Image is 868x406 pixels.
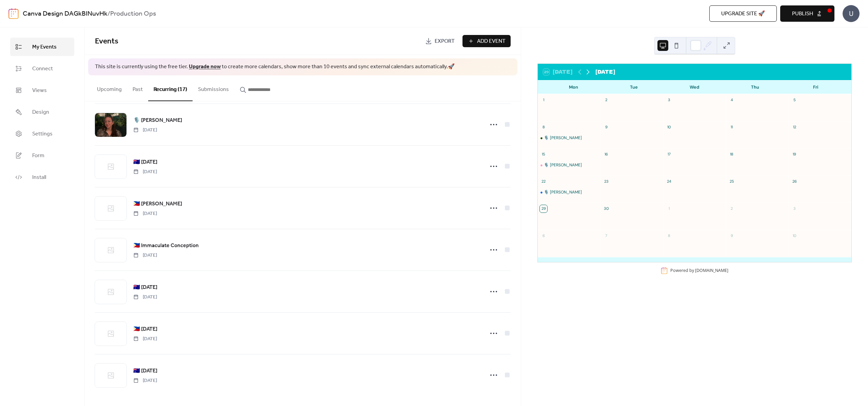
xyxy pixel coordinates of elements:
[791,151,798,158] div: 19
[721,10,765,18] span: Upgrade site 🚀
[538,190,600,195] div: 🎙️ Syd
[603,178,610,185] div: 23
[540,124,547,131] div: 8
[133,200,182,208] span: 🇵🇭 [PERSON_NAME]
[127,75,148,100] button: Past
[10,125,74,143] a: Settings
[420,35,460,47] a: Export
[10,38,74,56] a: My Events
[728,151,735,158] div: 18
[595,68,615,76] div: [DATE]
[540,151,547,158] div: 15
[728,205,735,213] div: 2
[665,151,673,158] div: 17
[110,7,156,20] b: Production Ops
[148,75,193,101] button: Recurring (17)
[10,146,74,165] a: Form
[728,124,735,131] div: 11
[8,8,19,19] img: logo
[133,158,157,166] span: 🇦🇺 [DATE]
[540,178,547,185] div: 22
[791,96,798,104] div: 5
[32,87,47,95] span: Views
[695,267,728,273] a: [DOMAIN_NAME]
[791,232,798,240] div: 10
[462,35,511,47] button: Add Event
[435,37,455,45] span: Export
[133,116,182,125] a: 🎙️ [PERSON_NAME]
[604,80,665,94] div: Tue
[189,61,221,72] a: Upgrade now
[32,130,53,138] span: Settings
[133,367,157,375] a: 🇦🇺 [DATE]
[133,127,157,134] span: [DATE]
[603,124,610,131] div: 9
[728,232,735,240] div: 9
[95,34,118,49] span: Events
[725,80,786,94] div: Thu
[133,283,157,292] a: 🇦🇺 [DATE]
[792,10,813,18] span: Publish
[843,5,860,22] div: U
[540,232,547,240] div: 6
[133,158,157,167] a: 🇦🇺 [DATE]
[133,168,157,176] span: [DATE]
[603,151,610,158] div: 16
[543,80,604,94] div: Mon
[603,96,610,104] div: 2
[92,75,127,100] button: Upcoming
[665,178,673,185] div: 24
[32,43,57,51] span: My Events
[538,163,600,168] div: 🎙️ Camille
[544,135,582,141] div: 🎙️ [PERSON_NAME]
[544,163,582,168] div: 🎙️ [PERSON_NAME]
[728,178,735,185] div: 25
[540,96,547,104] div: 1
[791,124,798,131] div: 12
[23,7,107,20] a: Canva Design DAGkBINuvHk
[32,65,53,73] span: Connect
[133,283,157,292] span: 🇦🇺 [DATE]
[780,5,834,22] button: Publish
[95,63,455,71] span: This site is currently using the free tier. to create more calendars, show more than 10 events an...
[540,205,547,213] div: 29
[10,59,74,78] a: Connect
[32,108,49,116] span: Design
[603,205,610,213] div: 30
[133,294,157,301] span: [DATE]
[32,173,46,182] span: Install
[791,178,798,185] div: 26
[665,205,673,213] div: 1
[107,7,110,20] b: /
[665,96,673,104] div: 3
[133,200,182,208] a: 🇵🇭 [PERSON_NAME]
[785,80,846,94] div: Fri
[133,335,157,343] span: [DATE]
[664,80,725,94] div: Wed
[477,37,506,45] span: Add Event
[133,325,157,333] span: 🇵🇭 [DATE]
[10,168,74,186] a: Install
[665,124,673,131] div: 10
[32,152,44,160] span: Form
[670,267,728,273] div: Powered by
[133,325,157,334] a: 🇵🇭 [DATE]
[193,75,234,100] button: Submissions
[791,205,798,213] div: 3
[544,190,582,195] div: 🎙️ [PERSON_NAME]
[10,103,74,121] a: Design
[603,232,610,240] div: 7
[709,5,777,22] button: Upgrade site 🚀
[133,252,157,259] span: [DATE]
[538,135,600,141] div: 🎙️ Karla
[10,81,74,99] a: Views
[133,241,199,250] a: 🇵🇭 Immaculate Conception
[133,210,157,217] span: [DATE]
[133,377,157,384] span: [DATE]
[665,232,673,240] div: 8
[728,96,735,104] div: 4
